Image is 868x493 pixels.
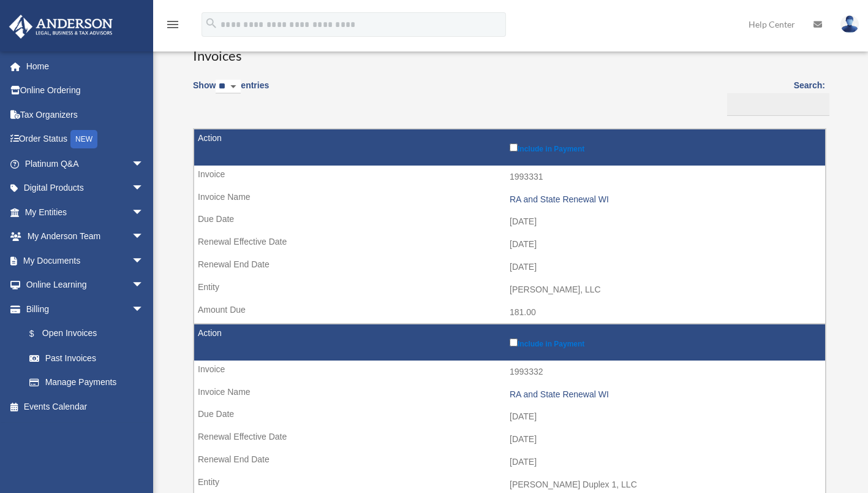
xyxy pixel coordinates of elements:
input: Include in Payment [510,143,518,151]
a: Past Invoices [17,346,156,370]
input: Search: [727,93,829,117]
select: Showentries [216,80,241,94]
a: My Entitiesarrow_drop_down [9,200,162,224]
i: search [205,17,218,30]
span: arrow_drop_down [132,176,156,201]
div: RA and State Renewal WI [510,194,819,205]
a: My Anderson Teamarrow_drop_down [9,224,162,249]
img: Anderson Advisors Platinum Portal [6,15,116,39]
td: [DATE] [194,428,825,451]
input: Include in Payment [510,338,518,346]
td: 181.00 [194,301,825,324]
label: Search: [723,78,825,116]
label: Include in Payment [510,141,819,153]
a: Tax Organizers [9,102,162,127]
td: [DATE] [194,451,825,474]
td: [DATE] [194,210,825,234]
i: menu [165,17,180,32]
div: RA and State Renewal WI [510,389,819,400]
a: Order StatusNEW [9,127,162,152]
img: User Pic [840,15,859,33]
a: Online Learningarrow_drop_down [9,273,162,297]
td: 1993331 [194,166,825,189]
td: 1993332 [194,361,825,384]
label: Include in Payment [510,336,819,348]
a: Platinum Q&Aarrow_drop_down [9,151,162,176]
a: menu [165,21,180,32]
span: arrow_drop_down [132,151,156,177]
td: [DATE] [194,233,825,256]
a: Digital Productsarrow_drop_down [9,176,162,201]
a: Online Ordering [9,78,162,103]
span: arrow_drop_down [132,200,156,225]
span: arrow_drop_down [132,297,156,322]
a: Events Calendar [9,394,162,419]
div: NEW [70,130,97,148]
a: Home [9,54,162,78]
span: arrow_drop_down [132,248,156,273]
label: Show entries [193,78,269,106]
td: [DATE] [194,256,825,279]
span: arrow_drop_down [132,273,156,298]
a: My Documentsarrow_drop_down [9,248,162,273]
span: arrow_drop_down [132,224,156,250]
td: [PERSON_NAME], LLC [194,278,825,302]
td: [DATE] [194,405,825,429]
a: $Open Invoices [17,321,150,346]
a: Billingarrow_drop_down [9,297,156,321]
a: Manage Payments [17,370,156,395]
span: $ [36,326,42,342]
